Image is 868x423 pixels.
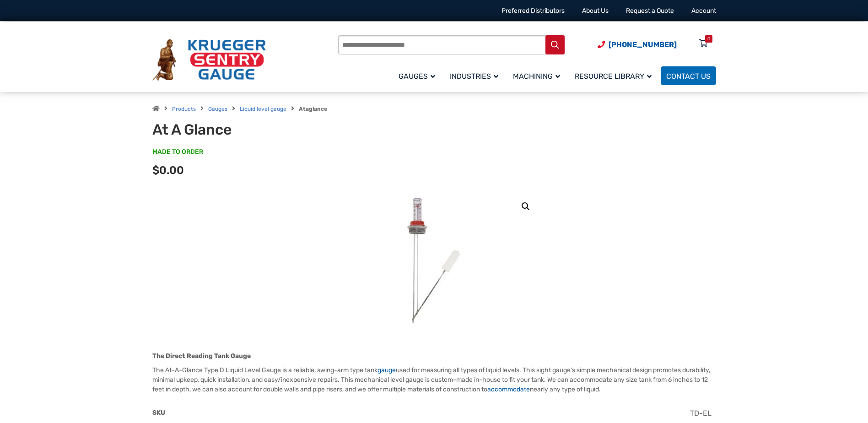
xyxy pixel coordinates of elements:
a: Preferred Distributors [501,7,565,15]
span: Industries [450,72,498,81]
span: Gauges [399,72,435,81]
span: Machining [513,72,560,81]
div: 0 [707,35,710,43]
strong: The Direct Reading Tank Gauge [152,352,251,360]
span: $0.00 [152,164,184,177]
a: Gauges [393,65,444,87]
a: Machining [507,65,569,87]
span: MADE TO ORDER [152,147,203,157]
a: View full-screen image gallery [518,198,534,215]
span: Contact Us [666,72,711,81]
a: About Us [582,7,609,15]
a: Gauges [208,106,227,112]
a: Request a Quote [626,7,674,15]
a: accommodate [487,385,530,393]
span: SKU [152,409,165,417]
a: Products [172,106,196,112]
a: Liquid level gauge [240,106,286,112]
img: Krueger Sentry Gauge [152,39,266,81]
a: Contact Us [661,66,716,85]
span: TD-EL [690,409,712,418]
h1: At A Glance [152,121,378,138]
a: Phone Number (920) 434-8860 [598,39,677,50]
span: [PHONE_NUMBER] [609,40,677,49]
img: At A Glance [379,191,489,328]
a: Account [691,7,716,15]
a: Resource Library [569,65,661,87]
strong: Ataglance [299,106,327,112]
a: gauge [377,366,396,374]
p: The At-A-Glance Type D Liquid Level Gauge is a reliable, swing-arm type tank used for measuring a... [152,365,716,394]
a: Industries [444,65,507,87]
span: Resource Library [575,72,652,81]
